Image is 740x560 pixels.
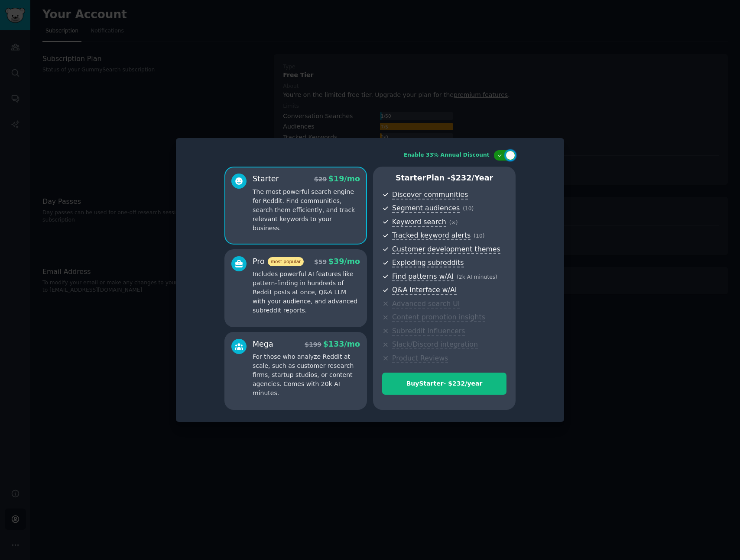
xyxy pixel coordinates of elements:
span: $ 133 /mo [323,340,360,348]
span: ( 2k AI minutes ) [457,274,497,280]
p: The most powerful search engine for Reddit. Find communities, search them efficiently, and track ... [253,187,360,233]
span: $ 29 [314,176,327,183]
span: Advanced search UI [392,299,460,309]
span: $ 232 /year [451,174,493,182]
span: Exploding subreddits [392,258,464,267]
div: Starter [253,174,279,184]
span: Subreddit influencers [392,327,465,336]
span: ( 10 ) [474,233,484,239]
span: ( 10 ) [463,206,474,212]
button: BuyStarter- $232/year [382,373,506,395]
p: Starter Plan - [382,173,506,183]
span: Keyword search [392,218,446,227]
span: Discover communities [392,190,468,200]
span: $ 199 [305,341,321,348]
p: Includes powerful AI features like pattern-finding in hundreds of Reddit posts at once, Q&A LLM w... [253,270,360,315]
div: Enable 33% Annual Discount [404,151,490,159]
span: Tracked keyword alerts [392,231,471,240]
span: Content promotion insights [392,313,485,322]
span: Customer development themes [392,245,500,254]
span: Slack/Discord integration [392,340,478,349]
span: Segment audiences [392,204,460,213]
span: $ 39 /mo [328,257,360,266]
span: Product Reviews [392,354,448,363]
span: most popular [268,257,304,266]
div: Buy Starter - $ 232 /year [383,379,506,388]
span: $ 19 /mo [328,174,360,183]
span: ( ∞ ) [449,219,458,225]
p: For those who analyze Reddit at scale, such as customer research firms, startup studios, or conte... [253,352,360,398]
span: $ 59 [314,258,327,265]
div: Mega [253,339,273,350]
span: Find patterns w/AI [392,272,454,281]
span: Q&A interface w/AI [392,286,457,295]
div: Pro [253,256,304,267]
